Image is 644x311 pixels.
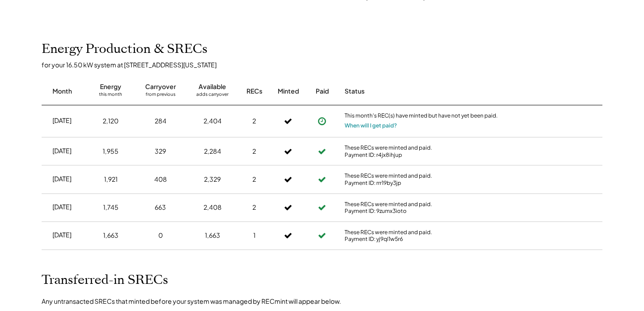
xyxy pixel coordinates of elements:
div: Carryover [145,82,176,91]
div: [DATE] [52,116,71,125]
div: These RECs were minted and paid. Payment ID: yj9ql1w5r6 [345,229,498,243]
div: 2 [252,203,256,212]
div: 2 [252,175,256,184]
div: RECs [246,87,262,96]
div: 2 [252,117,256,126]
div: 1,663 [205,231,220,240]
div: this month [99,91,122,100]
div: 284 [155,117,166,126]
div: 2,408 [204,203,222,212]
button: When will I get paid? [345,121,397,130]
div: 2,284 [204,147,221,156]
div: 329 [155,147,166,156]
div: 0 [158,231,163,240]
div: 663 [155,203,166,212]
div: [DATE] [52,146,71,155]
div: 2,404 [204,117,222,126]
div: This month's REC(s) have minted but have not yet been paid. [345,112,498,121]
div: These RECs were minted and paid. Payment ID: rrr19by3jp [345,172,498,186]
div: [DATE] [52,231,71,240]
div: 2,120 [103,117,118,126]
div: Available [199,82,226,91]
div: 1 [253,231,256,240]
div: 2 [252,147,256,156]
div: Status [345,87,498,96]
div: for your 16.50 kW system at [STREET_ADDRESS][US_STATE] [42,61,611,69]
div: 408 [154,175,167,184]
div: Any untransacted SRECs that minted before your system was managed by RECmint will appear below. [42,297,341,306]
button: Payment approved, but not yet initiated. [315,114,329,128]
div: 1,663 [103,231,118,240]
div: These RECs were minted and paid. Payment ID: r4jx8ihjup [345,144,498,158]
div: Minted [278,87,299,96]
div: Paid [316,87,329,96]
div: from previous [146,91,175,100]
div: Energy [100,82,121,91]
div: [DATE] [52,174,71,184]
div: These RECs were minted and paid. Payment ID: 9zumx3ioto [345,201,498,215]
div: adds carryover [196,91,228,100]
div: 1,921 [104,175,118,184]
h2: Transferred-in SRECs [42,273,168,288]
div: [DATE] [52,203,71,212]
div: 2,329 [204,175,221,184]
div: 1,745 [103,203,118,212]
div: Month [52,87,72,96]
div: 1,955 [103,147,118,156]
h2: Energy Production & SRECs [42,42,208,57]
